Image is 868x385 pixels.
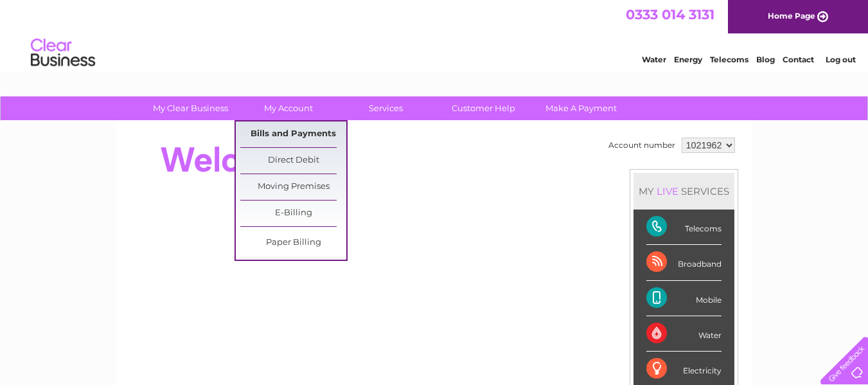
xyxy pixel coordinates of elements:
[646,245,722,280] div: Broadband
[626,6,714,22] a: 0333 014 3131
[826,55,856,64] a: Log out
[131,7,738,62] div: Clear Business is a trading name of Verastar Limited (registered in [GEOGRAPHIC_DATA] No. 3667643...
[605,134,678,156] td: Account number
[633,173,734,210] div: MY SERVICES
[137,96,244,120] a: My Clear Business
[430,96,536,120] a: Customer Help
[642,55,666,64] a: Water
[240,230,346,256] a: Paper Billing
[240,121,346,147] a: Bills and Payments
[646,316,722,352] div: Water
[240,174,346,200] a: Moving Premises
[783,55,814,64] a: Contact
[646,210,722,245] div: Telecoms
[333,96,439,120] a: Services
[240,148,346,174] a: Direct Debit
[240,201,346,226] a: E-Billing
[30,33,96,73] img: logo.png
[674,55,702,64] a: Energy
[646,281,722,316] div: Mobile
[235,96,341,120] a: My Account
[710,55,748,64] a: Telecoms
[654,185,681,197] div: LIVE
[756,55,775,64] a: Blog
[528,96,634,120] a: Make A Payment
